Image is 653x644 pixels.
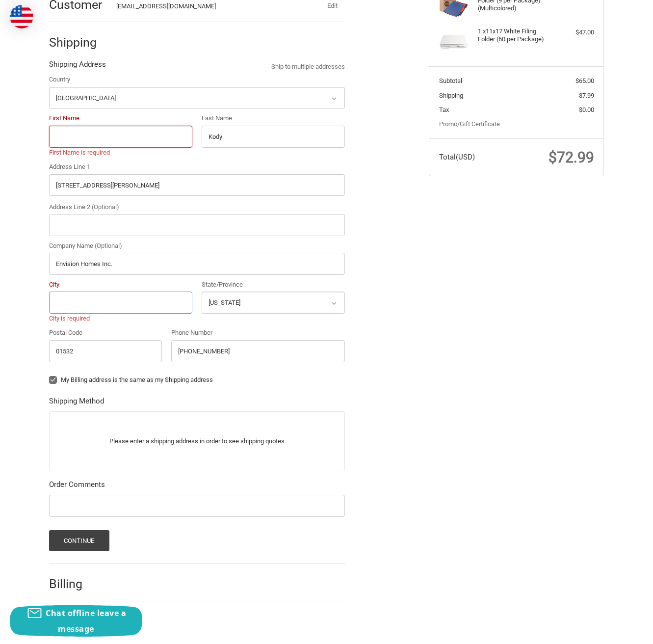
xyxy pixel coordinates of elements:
label: Country [49,75,345,84]
span: Tax [439,106,449,113]
a: Ship to multiple addresses [271,62,345,72]
label: City is required [49,315,192,322]
span: $72.99 [549,149,594,166]
label: Last Name [202,113,345,123]
legend: Shipping Address [49,59,106,75]
label: Postal Code [49,328,162,338]
span: Chat offline leave a message [46,608,126,634]
p: Please enter a shipping address in order to see shipping quotes [50,431,344,451]
legend: Shipping Method [49,396,104,411]
img: duty and tax information for United States [10,5,33,28]
small: (Optional) [92,203,119,211]
label: First Name is required [49,149,192,157]
h2: Shipping [49,35,106,50]
div: $47.00 [555,27,594,37]
a: Promo/Gift Certificate [439,120,500,128]
span: Total (USD) [439,153,475,161]
small: (Optional) [95,242,122,249]
button: Chat offline leave a message [10,605,142,637]
span: $0.00 [579,106,594,113]
div: [EMAIL_ADDRESS][DOMAIN_NAME] [116,1,301,11]
span: Shipping [439,92,463,99]
label: State/Province [202,280,345,290]
label: Company Name [49,241,345,251]
span: Subtotal [439,77,462,84]
h4: 1 x 11x17 White Filing Folder (60 per Package) [478,27,553,44]
span: $7.99 [579,92,594,99]
label: Phone Number [171,328,345,338]
legend: Order Comments [49,479,105,495]
label: Address Line 2 [49,202,345,212]
label: First Name [49,113,192,123]
span: $65.00 [575,77,594,84]
label: Address Line 1 [49,162,345,172]
h2: Billing [49,576,106,591]
label: My Billing address is the same as my Shipping address [49,376,345,384]
button: Continue [49,530,109,551]
label: City [49,280,192,290]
